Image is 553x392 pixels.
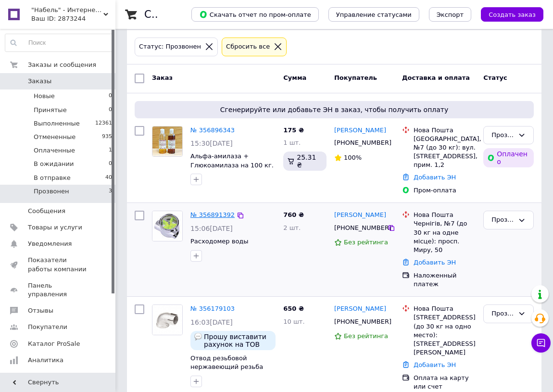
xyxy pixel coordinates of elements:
[414,219,476,254] div: Чернігів, №7 (до 30 кг на одне місце): просп. Миру, 50
[328,7,419,22] button: Управление статусами
[194,333,202,341] img: :speech_balloon:
[152,211,183,241] a: Фото товару
[34,92,55,101] span: Новые
[28,340,80,348] span: Каталог ProSale
[138,105,530,114] span: Сгенерируйте или добавьте ЭН в заказ, чтобы получить оплату
[332,137,388,149] div: [PHONE_NUMBER]
[491,215,514,225] div: Прозвонен
[204,333,272,348] span: Прошу виставити рахунок на ТОВ "ЕФ ЕР ДІ ЕМ ТЕХ", код ЄДРПОУ: 45439852
[28,372,89,390] span: Инструменты вебмастера и SEO
[334,126,386,135] a: [PERSON_NAME]
[34,106,67,114] span: Принятые
[531,333,551,353] button: Чат с покупателем
[28,240,72,248] span: Уведомления
[190,211,235,218] a: № 356891392
[191,7,319,22] button: Скачать отчет по пром-оплате
[34,187,69,196] span: Прозвонен
[224,42,272,52] div: Сбросить все
[414,374,476,391] div: Оплата на карту или счет
[102,133,112,141] span: 935
[414,126,476,135] div: Нова Пошта
[34,119,80,128] span: Выполненные
[152,305,182,335] img: Фото товару
[283,211,304,218] span: 760 ₴
[190,139,233,147] span: 15:30[DATE]
[109,146,112,155] span: 1
[34,174,71,182] span: В отправке
[414,259,456,266] a: Добавить ЭН
[481,7,543,22] button: Создать заказ
[414,313,476,357] div: [STREET_ADDRESS] (до 30 кг на одно место): [STREET_ADDRESS][PERSON_NAME]
[34,160,74,168] span: В ожидании
[109,106,112,114] span: 0
[28,281,89,299] span: Панель управления
[105,174,112,182] span: 40
[332,222,388,234] div: [PHONE_NUMBER]
[332,316,388,328] div: [PHONE_NUMBER]
[336,11,412,18] span: Управление статусами
[344,239,388,246] span: Без рейтинга
[344,154,362,161] span: 100%
[429,7,471,22] button: Экспорт
[144,9,227,20] h1: Список заказов
[28,323,67,331] span: Покупатели
[283,305,304,312] span: 650 ₴
[190,305,235,312] a: № 356179103
[31,14,115,23] div: Ваш ID: 2873244
[152,211,182,241] img: Фото товару
[283,152,327,171] div: 25.31 ₴
[34,133,75,141] span: Отмененные
[190,318,233,326] span: 16:03[DATE]
[334,304,386,314] a: [PERSON_NAME]
[28,207,65,215] span: Сообщения
[95,119,112,128] span: 12361
[28,223,82,232] span: Товары и услуги
[283,126,304,134] span: 175 ₴
[28,356,63,365] span: Аналитика
[109,160,112,168] span: 0
[152,126,182,156] img: Фото товару
[402,74,470,81] span: Доставка и оплата
[190,126,235,134] a: № 356896343
[28,256,89,273] span: Показатели работы компании
[109,92,112,101] span: 0
[414,271,476,289] div: Наложенный платеж
[471,11,543,18] a: Создать заказ
[483,148,534,167] div: Оплачено
[137,42,203,52] div: Статус: Прозвонен
[344,332,388,340] span: Без рейтинга
[283,139,301,146] span: 1 шт.
[489,11,536,18] span: Создать заказ
[34,146,75,155] span: Оплаченные
[31,6,103,14] span: "Набель" - Интернет магазин
[190,152,274,195] a: Альфа-амилаза + Глюкоамилаза на 100 кг. зерна - комплект ферментов для осахаривания крохмала
[28,61,96,69] span: Заказы и сообщения
[334,211,386,220] a: [PERSON_NAME]
[483,74,507,81] span: Статус
[414,174,456,181] a: Добавить ЭН
[414,304,476,313] div: Нова Пошта
[5,34,113,51] input: Поиск
[152,126,183,157] a: Фото товару
[437,11,464,18] span: Экспорт
[283,318,304,325] span: 10 шт.
[491,130,514,140] div: Прозвонен
[152,304,183,335] a: Фото товару
[28,77,51,86] span: Заказы
[334,74,377,81] span: Покупатель
[152,74,173,81] span: Заказ
[109,187,112,196] span: 3
[491,309,514,319] div: Прозвонен
[414,135,476,170] div: [GEOGRAPHIC_DATA], №7 (до 30 кг): вул. [STREET_ADDRESS], прим. 1,2
[283,74,306,81] span: Сумма
[283,224,301,231] span: 2 шт.
[190,225,233,232] span: 15:06[DATE]
[199,10,311,19] span: Скачать отчет по пром-оплате
[414,211,476,219] div: Нова Пошта
[414,186,476,195] div: Пром-оплата
[28,306,53,315] span: Отзывы
[414,361,456,368] a: Добавить ЭН
[190,238,249,245] a: Расходомер воды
